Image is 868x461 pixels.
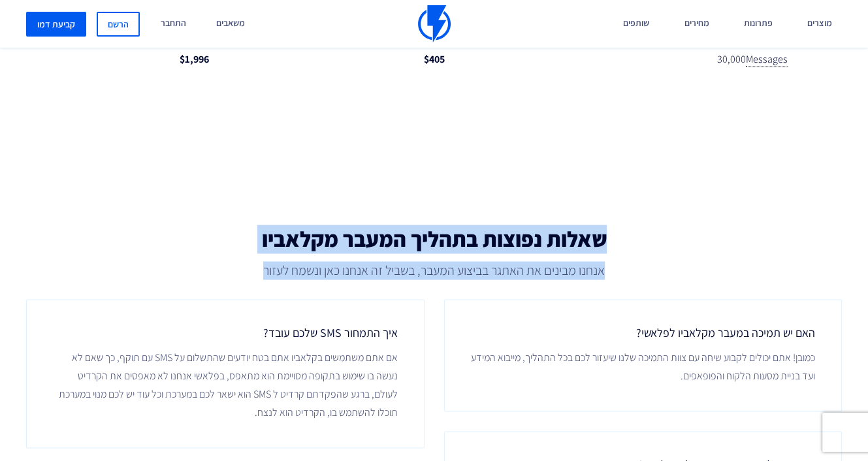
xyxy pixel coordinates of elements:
b: $1,996 [180,52,209,66]
h2: האם יש תמיכה במעבר מקלאביו לפלאשי? [471,326,816,339]
p: אנחנו מבינים את האתגר בביצוע המעבר, בשביל זה אנחנו כאן ונשמח לעזור [26,261,842,279]
a: הרשם [97,12,140,37]
span: Messages [746,52,788,67]
p: אם אתם משתמשים בקלאביו אתם בטח יודעים שהתשלום על SMS עם תוקף, כך שאם לא נעשה בו שימוש בתקופה מסוי... [53,348,398,421]
h2: איך התמחור SMS שלכם עובד? [53,326,398,339]
p: כמובן! אתם יכולים לקבוע שיחה עם צוות התמיכה שלנו שיעזור לכם בכל התהליך, מייבוא המידע ועד בניית מס... [471,348,816,385]
b: $405 [424,52,445,66]
h2: שאלות נפוצות בתהליך המעבר מקלאביו [26,227,842,251]
a: קביעת דמו [26,12,86,37]
td: 30,000 [554,42,794,77]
